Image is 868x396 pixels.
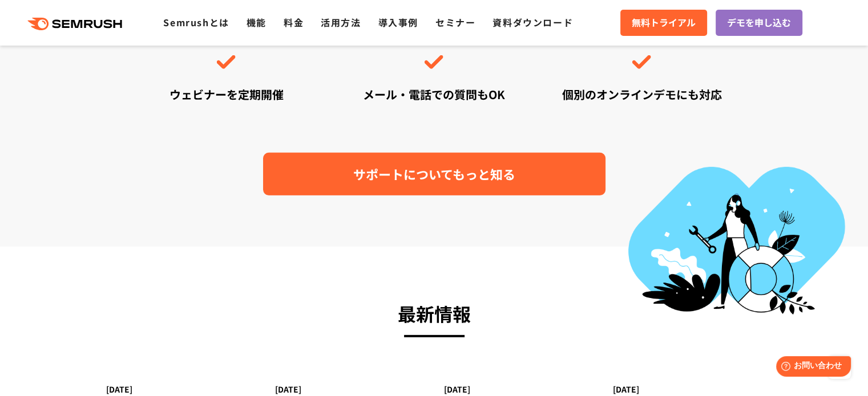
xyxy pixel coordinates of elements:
div: メール・電話での質問もOK [342,86,526,103]
span: デモを申し込む [727,15,791,30]
div: ウェビナーを定期開催 [135,86,318,103]
a: 無料トライアル [620,10,707,36]
a: 機能 [247,15,267,29]
div: [DATE] [613,385,762,394]
a: サポートについてもっと知る [263,153,605,195]
div: [DATE] [444,385,593,394]
a: Semrushとは [163,15,229,29]
a: セミナー [435,15,475,29]
a: デモを申し込む [716,10,802,36]
div: [DATE] [275,385,424,394]
span: 無料トライアル [632,15,696,30]
a: 活用方法 [321,15,361,29]
div: [DATE] [106,385,255,394]
h3: 最新情報 [106,298,762,329]
a: 料金 [284,15,304,29]
a: 資料ダウンロード [492,15,573,29]
div: Semrushは導入後も無償でサポートいたします [135,5,734,103]
a: 導入事例 [378,15,418,29]
span: サポートについてもっと知る [353,164,515,184]
iframe: Help widget launcher [766,352,855,383]
div: 個別のオンラインデモにも対応 [550,86,733,103]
